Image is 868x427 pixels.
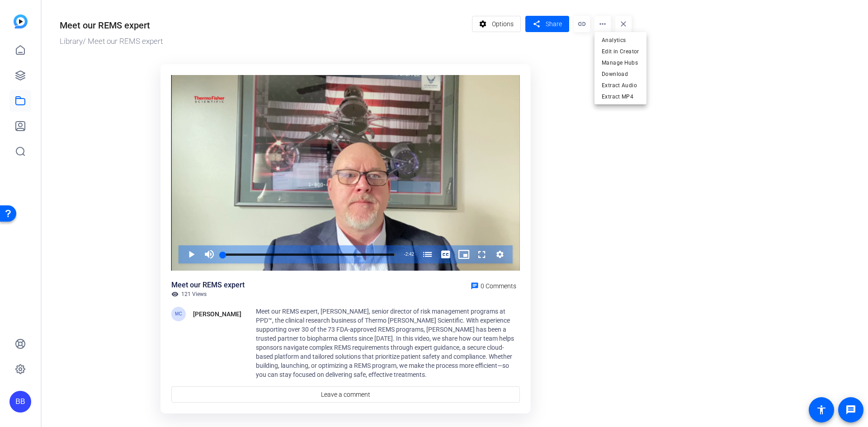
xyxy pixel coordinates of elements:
[602,91,639,102] span: Extract MP4
[602,46,639,57] span: Edit in Creator
[602,57,639,68] span: Manage Hubs
[602,80,639,91] span: Extract Audio
[602,35,639,46] span: Analytics
[602,69,639,80] span: Download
